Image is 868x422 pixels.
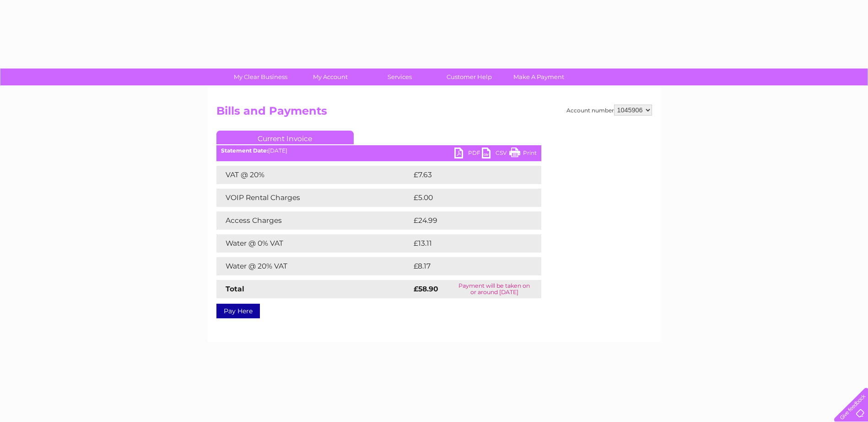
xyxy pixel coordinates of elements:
[411,166,520,184] td: £7.63
[292,69,368,85] a: My Account
[411,189,520,207] td: £5.00
[411,211,523,230] td: £24.99
[566,105,652,116] div: Account number
[414,285,438,293] strong: £58.90
[221,147,268,154] b: Statement Date:
[216,257,411,275] td: Water @ 20% VAT
[216,148,541,154] div: [DATE]
[411,257,518,275] td: £8.17
[509,148,537,161] a: Print
[454,148,482,161] a: PDF
[482,148,509,161] a: CSV
[216,166,411,184] td: VAT @ 20%
[216,189,411,207] td: VOIP Rental Charges
[411,234,520,253] td: £13.11
[216,234,411,253] td: Water @ 0% VAT
[216,304,260,318] a: Pay Here
[223,69,298,85] a: My Clear Business
[447,280,541,298] td: Payment will be taken on or around [DATE]
[501,69,577,85] a: Make A Payment
[431,69,507,85] a: Customer Help
[216,105,652,122] h2: Bills and Payments
[216,211,411,230] td: Access Charges
[216,131,354,144] a: Current Invoice
[226,285,244,293] strong: Total
[362,69,437,85] a: Services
